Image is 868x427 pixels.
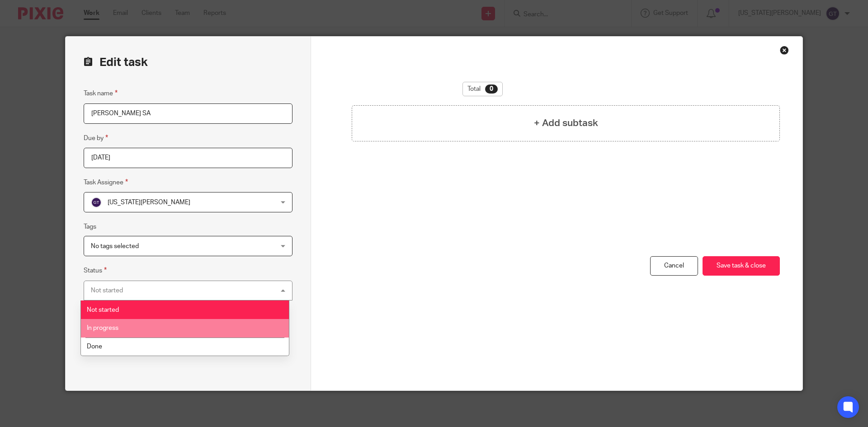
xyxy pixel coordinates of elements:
[84,148,292,168] input: Pick a date
[650,256,698,276] a: Cancel
[91,243,139,249] span: No tags selected
[485,84,498,94] div: 0
[87,307,119,313] span: Not started
[780,46,789,55] div: Close this dialog window
[84,55,292,70] h2: Edit task
[84,265,107,276] label: Status
[108,199,190,206] span: [US_STATE][PERSON_NAME]
[87,343,102,350] span: Done
[84,222,96,231] label: Tags
[84,88,118,99] label: Task name
[91,197,102,208] img: svg%3E
[462,82,503,96] div: Total
[84,177,128,188] label: Task Assignee
[84,133,108,143] label: Due by
[87,325,118,331] span: In progress
[91,287,123,294] div: Not started
[534,116,598,130] h4: + Add subtask
[703,256,780,276] button: Save task & close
